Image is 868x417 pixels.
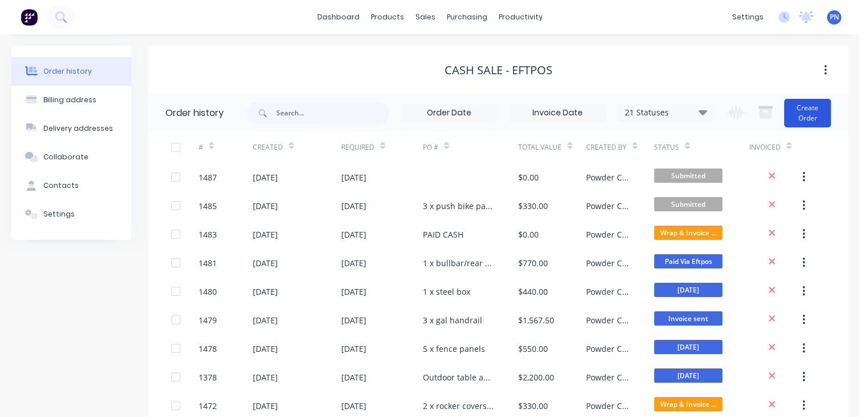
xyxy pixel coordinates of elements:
[253,257,278,269] div: [DATE]
[11,86,131,114] button: Billing address
[423,314,482,326] div: 3 x gal handrail
[199,171,217,183] div: 1487
[365,9,410,26] div: products
[726,9,769,26] div: settings
[423,286,470,298] div: 1 x steel box
[654,368,722,383] span: [DATE]
[43,152,88,162] div: Collaborate
[253,343,278,355] div: [DATE]
[341,371,366,383] div: [DATE]
[784,99,831,127] button: Create Order
[586,142,627,153] div: Created By
[654,283,722,297] span: [DATE]
[493,9,548,26] div: productivity
[341,286,366,298] div: [DATE]
[423,343,485,355] div: 5 x fence panels
[341,171,366,183] div: [DATE]
[518,314,554,326] div: $1,567.50
[341,343,366,355] div: [DATE]
[518,400,548,412] div: $330.00
[199,200,217,212] div: 1485
[253,171,278,183] div: [DATE]
[586,200,631,212] div: Powder Crew
[43,209,75,219] div: Settings
[199,343,217,355] div: 1478
[586,314,631,326] div: Powder Crew
[341,131,423,163] div: Required
[253,200,278,212] div: [DATE]
[518,228,539,240] div: $0.00
[341,142,374,153] div: Required
[654,311,722,326] span: Invoice sent
[518,343,548,355] div: $550.00
[518,142,562,153] div: Total Value
[423,228,463,240] div: PAID CASH
[441,9,493,26] div: purchasing
[11,143,131,171] button: Collaborate
[423,257,495,269] div: 1 x bullbar/rear bar
[199,142,203,153] div: #
[423,142,438,153] div: PO #
[199,314,217,326] div: 1479
[518,257,548,269] div: $770.00
[312,9,365,26] a: dashboard
[586,228,631,240] div: Powder Crew
[586,257,631,269] div: Powder Crew
[11,57,131,86] button: Order history
[618,106,714,119] div: 21 Statuses
[654,340,722,354] span: [DATE]
[518,131,586,163] div: Total Value
[423,371,495,383] div: Outdoor table and 6 chairs
[749,142,781,153] div: Invoiced
[654,142,679,153] div: Status
[199,400,217,412] div: 1472
[253,286,278,298] div: [DATE]
[199,131,253,163] div: #
[253,400,278,412] div: [DATE]
[43,181,79,191] div: Contacts
[654,254,722,268] span: Paid Via Eftpos
[21,9,38,26] img: Factory
[423,200,495,212] div: 3 x push bike parts
[654,169,722,183] span: Submitted
[253,314,278,326] div: [DATE]
[518,371,554,383] div: $2,200.00
[341,314,366,326] div: [DATE]
[165,106,224,120] div: Order history
[654,197,722,211] span: Submitted
[654,131,749,163] div: Status
[253,142,283,153] div: Created
[586,343,631,355] div: Powder Crew
[510,105,605,122] input: Invoice Date
[410,9,441,26] div: sales
[199,371,217,383] div: 1378
[423,400,495,412] div: 2 x rocker covers and 2 x bonnet hinge
[654,226,722,240] span: Wrap & Invoice ...
[199,286,217,298] div: 1480
[445,63,552,77] div: Cash Sale - EFTPOS
[423,131,518,163] div: PO #
[276,102,389,125] input: Search...
[43,123,113,134] div: Delivery addresses
[199,257,217,269] div: 1481
[341,400,366,412] div: [DATE]
[11,200,131,228] button: Settings
[43,95,96,105] div: Billing address
[253,228,278,240] div: [DATE]
[199,228,217,240] div: 1483
[654,397,722,411] span: Wrap & Invoice ...
[586,131,654,163] div: Created By
[341,228,366,240] div: [DATE]
[518,171,539,183] div: $0.00
[518,286,548,298] div: $440.00
[11,114,131,143] button: Delivery addresses
[11,171,131,200] button: Contacts
[401,105,497,122] input: Order Date
[253,371,278,383] div: [DATE]
[586,400,631,412] div: Powder Crew
[341,200,366,212] div: [DATE]
[586,171,631,183] div: Powder Crew
[830,12,839,22] span: PN
[43,66,92,77] div: Order history
[586,371,631,383] div: Powder Crew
